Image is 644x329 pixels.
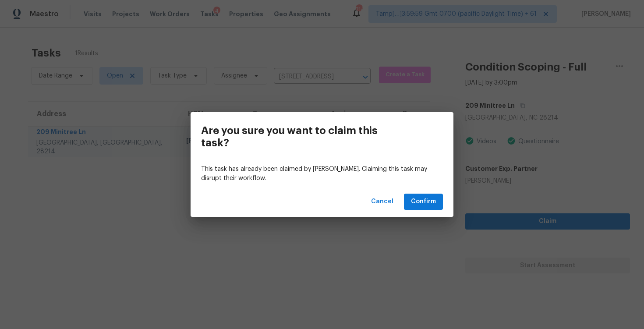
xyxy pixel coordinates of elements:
button: Confirm [404,194,443,210]
h3: Are you sure you want to claim this task? [201,124,403,149]
button: Cancel [368,194,397,210]
span: Cancel [371,196,393,207]
span: Confirm [411,196,436,207]
p: This task has already been claimed by [PERSON_NAME]. Claiming this task may disrupt their workflow. [201,165,443,183]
